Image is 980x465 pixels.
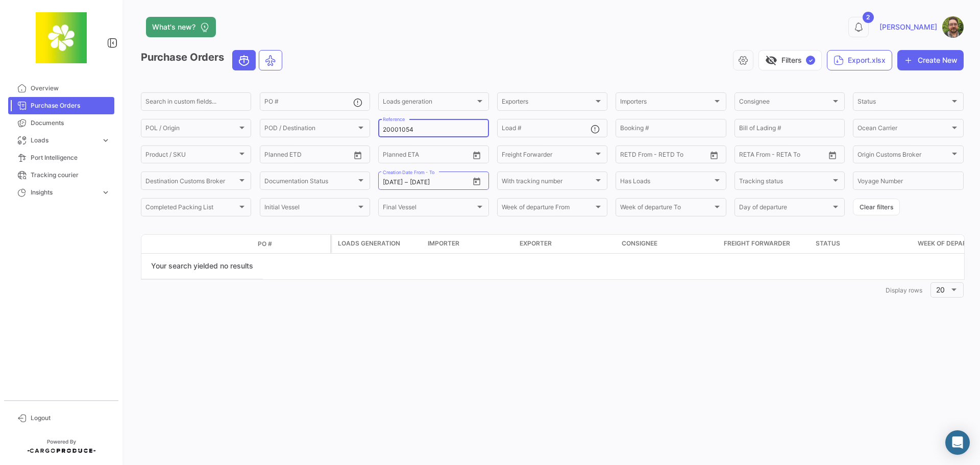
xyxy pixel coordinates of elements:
a: Overview [8,80,114,97]
datatable-header-cell: Freight Forwarder [720,235,812,253]
input: To [286,153,327,160]
span: Freight Forwarder [724,239,790,248]
a: Purchase Orders [8,97,114,114]
button: Open calendar [350,148,365,163]
input: From [264,153,279,160]
input: To [410,179,451,186]
span: Ocean Carrier [857,126,949,133]
span: Logout [31,413,110,423]
span: Exporters [502,100,594,107]
input: From [620,153,634,160]
button: Open calendar [469,148,484,163]
span: What's new? [152,22,195,32]
span: Week of departure To [620,205,712,212]
span: – [405,179,408,186]
span: Display rows [886,286,922,294]
span: visibility_off [765,54,777,66]
span: Consignee [739,100,831,107]
span: Tracking courier [31,170,110,180]
span: Completed Packing List [145,205,237,212]
input: From [383,179,403,186]
a: Port Intelligence [8,149,114,166]
span: 20 [936,285,945,294]
span: Product / SKU [145,153,237,160]
span: Week of departure From [502,205,594,212]
span: ✓ [806,56,815,65]
datatable-header-cell: Loads generation [332,235,424,253]
span: Loads [31,136,97,145]
span: Overview [31,84,110,93]
span: Loads generation [383,100,475,107]
span: Loads generation [338,239,400,248]
span: Importers [620,100,712,107]
span: Day of departure [739,205,831,212]
datatable-header-cell: Importer [424,235,516,253]
div: Abrir Intercom Messenger [945,430,970,455]
div: Your search yielded no results [141,254,263,279]
span: Origin Customs Broker [857,153,949,160]
input: From [383,153,397,160]
button: Open calendar [825,148,840,163]
span: PO # [258,239,272,249]
button: Clear filters [853,199,900,215]
button: visibility_offFilters✓ [758,50,822,70]
span: Tracking status [739,179,831,186]
span: Initial Vessel [264,205,356,212]
img: 8664c674-3a9e-46e9-8cba-ffa54c79117b.jfif [36,12,87,63]
span: Purchase Orders [31,101,110,110]
datatable-header-cell: Consignee [618,235,720,253]
datatable-header-cell: PO # [254,235,330,253]
span: Final Vessel [383,205,475,212]
span: Destination Customs Broker [145,179,237,186]
button: Ocean [233,51,255,70]
span: Status [857,100,949,107]
span: Port Intelligence [31,153,110,162]
input: To [761,153,801,160]
button: Air [259,51,282,70]
datatable-header-cell: Transport mode [162,240,187,248]
span: Documentation Status [264,179,356,186]
datatable-header-cell: Exporter [516,235,618,253]
span: Status [816,239,840,248]
span: expand_more [101,188,110,197]
span: Consignee [622,239,657,248]
span: Documents [31,118,110,128]
span: With tracking number [502,179,594,186]
datatable-header-cell: Status [812,235,914,253]
img: SR.jpg [942,16,964,38]
span: POL / Origin [145,126,237,133]
input: From [739,153,753,160]
span: POD / Destination [264,126,356,133]
span: [PERSON_NAME] [879,22,937,32]
input: To [642,153,682,160]
a: Documents [8,114,114,132]
a: Tracking courier [8,166,114,184]
button: Export.xlsx [827,50,892,70]
datatable-header-cell: Doc. Status [187,240,254,248]
span: Importer [428,239,459,248]
button: Open calendar [469,174,484,189]
span: Freight Forwarder [502,153,594,160]
span: Insights [31,188,97,197]
button: What's new? [146,17,216,37]
span: Has Loads [620,179,712,186]
span: Exporter [520,239,552,248]
h3: Purchase Orders [141,50,285,70]
button: Create New [897,50,964,70]
span: expand_more [101,136,110,145]
input: To [404,153,445,160]
button: Open calendar [706,148,722,163]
